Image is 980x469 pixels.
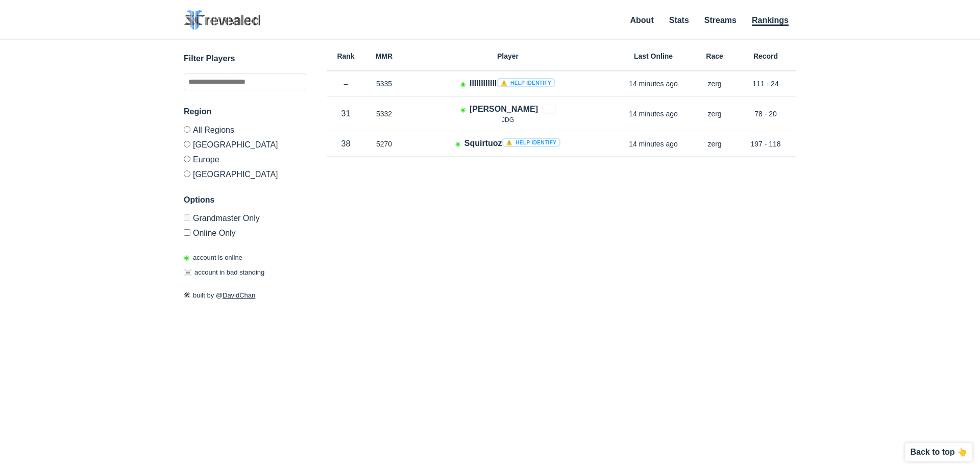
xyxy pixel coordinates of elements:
[455,140,460,147] span: Account is laddering
[365,109,403,119] p: 5332
[669,16,689,24] a: Stats
[630,16,654,24] a: About
[223,291,255,299] a: DavidChan
[460,106,465,113] span: Account is laddering
[184,290,306,301] p: built by @
[184,194,306,206] h3: Options
[365,139,403,149] p: 5270
[470,78,555,89] h4: llllllllllll
[694,53,735,60] h6: Race
[184,126,190,133] input: All Regions
[365,79,403,89] p: 5335
[403,53,612,60] h6: Player
[184,267,264,278] p: account in bad standing
[327,53,365,60] h6: Rank
[735,79,796,89] p: 111 - 24
[752,16,789,26] a: Rankings
[184,214,306,225] label: Only Show accounts currently in Grandmaster
[184,268,192,276] span: ☠️
[612,53,694,60] h6: Last Online
[694,79,735,89] p: zerg
[184,291,190,299] span: 🛠
[327,108,365,119] p: 31
[184,137,306,152] label: [GEOGRAPHIC_DATA]
[502,138,560,147] a: ⚠️ Help identify
[460,81,465,88] span: Account is laddering
[470,103,538,115] h4: [PERSON_NAME]
[612,139,694,149] p: 14 minutes ago
[497,78,555,87] a: ⚠️ Help identify
[735,139,796,149] p: 197 - 118
[184,253,242,263] p: account is online
[184,166,306,179] label: [GEOGRAPHIC_DATA]
[184,225,306,237] label: Only show accounts currently laddering
[184,254,189,261] span: ◉
[184,106,306,118] h3: Region
[184,126,306,137] label: All Regions
[704,16,737,24] a: Streams
[184,53,306,65] h3: Filter Players
[735,109,796,119] p: 78 - 20
[184,10,260,30] img: SC2 Revealed
[464,137,561,149] h4: Squirtuoz
[694,139,735,149] p: zerg
[327,138,365,150] p: 38
[184,152,306,166] label: Europe
[735,53,796,60] h6: Record
[184,156,190,162] input: Europe
[327,79,365,89] p: –
[184,229,190,236] input: Online Only
[502,116,514,124] span: JDG
[184,141,190,147] input: [GEOGRAPHIC_DATA]
[184,170,190,177] input: [GEOGRAPHIC_DATA]
[910,448,967,456] p: Back to top 👆
[612,79,694,89] p: 14 minutes ago
[694,109,735,119] p: zerg
[365,53,403,60] h6: MMR
[612,109,694,119] p: 14 minutes ago
[184,214,190,221] input: Grandmaster Only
